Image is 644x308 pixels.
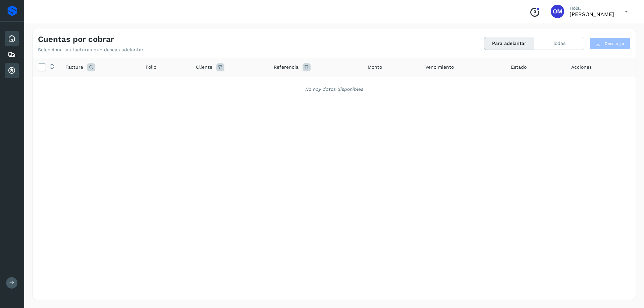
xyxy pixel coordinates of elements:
span: Cliente [196,64,212,71]
p: OZIEL MATA MURO [570,11,614,17]
span: Folio [146,64,156,71]
span: Acciones [571,64,592,71]
span: Referencia [274,64,299,71]
div: No hay datos disponibles [41,86,627,93]
span: Monto [368,64,382,71]
p: Selecciona las facturas que deseas adelantar [38,47,144,53]
div: Cuentas por cobrar [5,63,19,78]
span: Vencimiento [425,64,454,71]
button: Para adelantar [484,37,534,50]
h4: Cuentas por cobrar [38,35,114,44]
span: Factura [65,64,83,71]
div: Inicio [5,31,19,46]
span: Descargar [605,41,625,47]
button: Todas [534,37,584,50]
p: Hola, [570,5,614,11]
span: Estado [511,64,527,71]
button: Descargar [590,38,630,50]
div: Embarques [5,47,19,62]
